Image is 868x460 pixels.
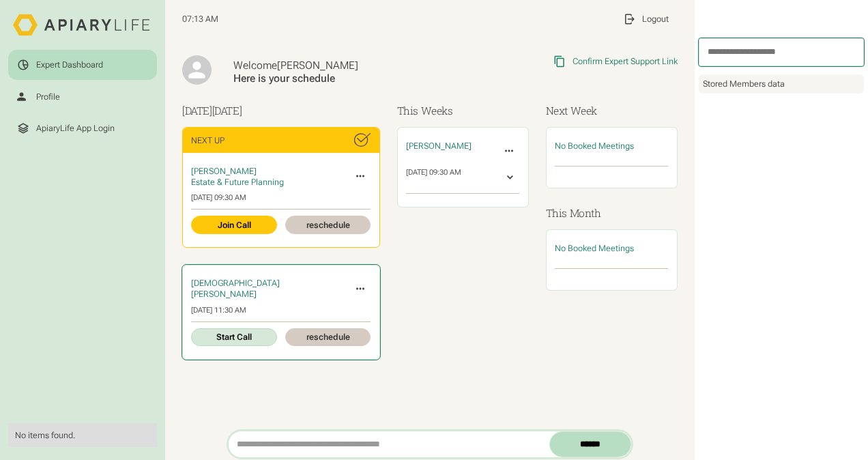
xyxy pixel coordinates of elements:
a: reschedule [285,328,371,347]
div: No items found. [15,430,149,441]
div: Expert Dashboard [36,59,103,70]
span: No Booked Meetings [555,141,634,151]
h3: This Weeks [397,103,529,119]
div: Stored Members data [699,74,864,94]
a: Start Call [191,328,276,347]
span: Estate & Future Planning [191,177,284,187]
a: Profile [8,82,156,111]
div: Next Up [191,135,225,146]
div: [DATE] 09:30 AM [191,193,371,203]
span: [PERSON_NAME] [406,141,472,151]
a: Expert Dashboard [8,50,156,79]
div: [DATE] 11:30 AM [191,306,371,315]
div: Confirm Expert Support Link [573,56,678,67]
div: [DATE] 09:30 AM [406,168,461,187]
div: Here is your schedule [233,72,454,85]
div: Profile [36,91,60,102]
span: [PERSON_NAME] [191,166,257,176]
div: Welcome [233,59,454,72]
div: ApiaryLife App Login [36,123,115,134]
h3: [DATE] [182,103,380,119]
a: reschedule [285,216,371,234]
span: 07:13 AM [182,14,218,25]
h3: Next Week [546,103,678,119]
span: No Booked Meetings [555,243,634,253]
a: ApiaryLife App Login [8,113,156,143]
h3: This Month [546,205,678,221]
a: Logout [615,4,678,33]
div: Logout [642,14,669,25]
span: [DEMOGRAPHIC_DATA][PERSON_NAME] [191,278,280,299]
span: [PERSON_NAME] [277,59,358,72]
a: Join Call [191,216,276,234]
span: [DATE] [212,104,242,117]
